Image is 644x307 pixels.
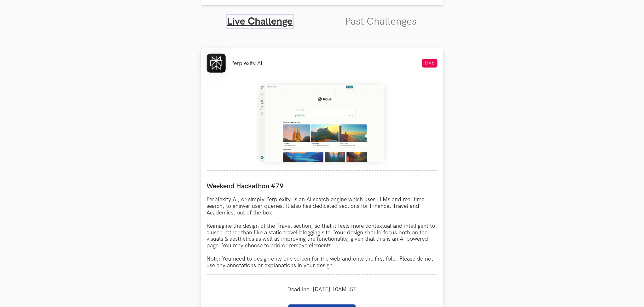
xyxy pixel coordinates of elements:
[227,15,293,28] a: Live Challenge
[231,60,263,67] li: Perplexity AI
[345,15,417,28] a: Past Challenges
[201,5,443,28] ul: Tabs Interface
[207,182,438,190] label: Weekend Hackathon #79
[422,59,438,68] span: LIVE
[207,281,438,299] div: Deadline: [DATE] 10AM IST
[207,196,438,269] p: Perplexity AI, or simply Perplexity, is an AI search engine which uses LLMs and real time search,...
[259,84,385,163] img: Weekend_Hackathon_79_banner.png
